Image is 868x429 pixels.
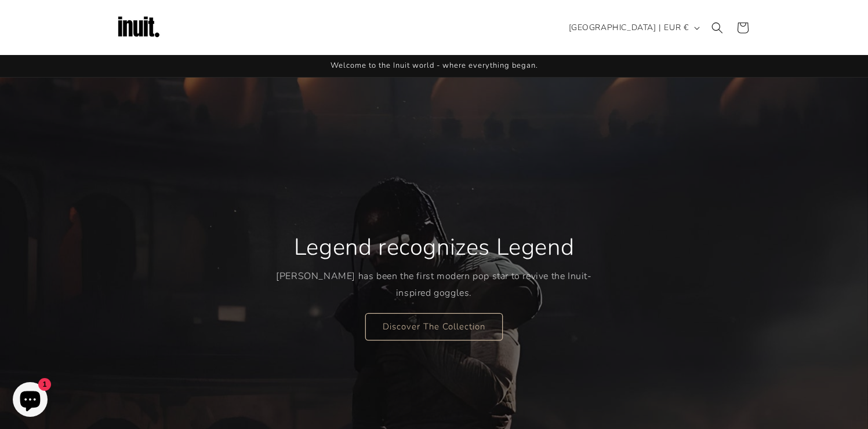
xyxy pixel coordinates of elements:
div: Announcement [115,55,753,77]
img: Inuit Logo [115,5,162,51]
a: Discover The Collection [365,313,503,340]
h2: Legend recognizes Legend [294,232,574,262]
p: [PERSON_NAME] has been the first modern pop star to revive the Inuit-inspired goggles. [276,268,592,302]
span: [GEOGRAPHIC_DATA] | EUR € [569,21,689,34]
inbox-online-store-chat: Shopify online store chat [9,382,51,420]
summary: Search [704,15,730,41]
span: Welcome to the Inuit world - where everything began. [331,60,538,71]
button: [GEOGRAPHIC_DATA] | EUR € [562,17,704,39]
